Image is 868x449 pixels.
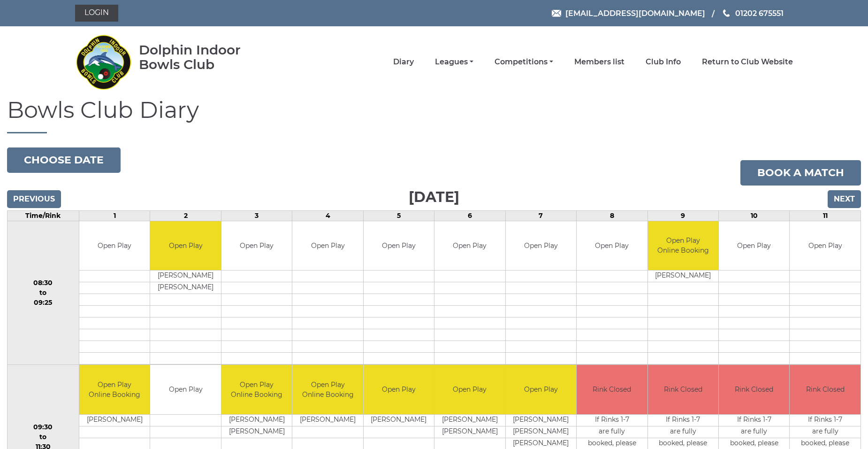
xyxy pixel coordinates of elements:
[740,160,861,186] a: Book a match
[221,426,292,438] td: [PERSON_NAME]
[719,221,789,271] td: Open Play
[150,365,221,414] td: Open Play
[646,57,681,67] a: Club Info
[790,426,860,438] td: are fully
[221,221,292,271] td: Open Play
[434,426,505,438] td: [PERSON_NAME]
[565,8,705,17] span: [EMAIL_ADDRESS][DOMAIN_NAME]
[75,5,118,22] a: Login
[577,210,647,221] td: 8
[292,221,363,271] td: Open Play
[7,190,61,208] input: Previous
[150,210,221,221] td: 2
[719,365,789,414] td: Rink Closed
[577,426,647,438] td: are fully
[722,8,784,19] a: Phone us 01202 675551
[647,210,718,221] td: 9
[574,57,624,67] a: Members list
[506,426,576,438] td: [PERSON_NAME]
[506,221,576,271] td: Open Play
[364,414,434,426] td: [PERSON_NAME]
[577,365,647,414] td: Rink Closed
[735,8,784,17] span: 01202 675551
[139,43,271,72] div: Dolphin Indoor Bowls Club
[552,10,561,17] img: Email
[828,190,861,208] input: Next
[221,414,292,426] td: [PERSON_NAME]
[79,221,150,271] td: Open Play
[648,426,718,438] td: are fully
[506,414,576,426] td: [PERSON_NAME]
[719,426,789,438] td: are fully
[719,210,790,221] td: 10
[7,98,861,133] h1: Bowls Club Diary
[364,221,434,271] td: Open Play
[577,221,647,271] td: Open Play
[790,221,860,271] td: Open Play
[552,8,705,19] a: Email [EMAIL_ADDRESS][DOMAIN_NAME]
[7,147,121,173] button: Choose date
[8,210,79,221] td: Time/Rink
[292,210,363,221] td: 4
[648,365,718,414] td: Rink Closed
[434,221,505,271] td: Open Play
[505,210,576,221] td: 7
[434,365,505,414] td: Open Play
[577,414,647,426] td: If Rinks 1-7
[719,414,789,426] td: If Rinks 1-7
[702,57,793,67] a: Return to Club Website
[292,365,363,414] td: Open Play Online Booking
[648,271,718,282] td: [PERSON_NAME]
[8,221,79,365] td: 08:30 to 09:25
[150,271,221,282] td: [PERSON_NAME]
[648,221,718,271] td: Open Play Online Booking
[150,221,221,271] td: Open Play
[79,414,150,426] td: [PERSON_NAME]
[393,57,414,67] a: Diary
[723,9,730,17] img: Phone us
[790,414,860,426] td: If Rinks 1-7
[495,57,553,67] a: Competitions
[221,365,292,414] td: Open Play Online Booking
[150,282,221,294] td: [PERSON_NAME]
[221,210,292,221] td: 3
[364,365,434,414] td: Open Play
[79,365,150,414] td: Open Play Online Booking
[292,414,363,426] td: [PERSON_NAME]
[506,365,576,414] td: Open Play
[790,210,861,221] td: 11
[75,29,131,95] img: Dolphin Indoor Bowls Club
[434,414,505,426] td: [PERSON_NAME]
[790,365,860,414] td: Rink Closed
[79,210,150,221] td: 1
[434,210,505,221] td: 6
[435,57,473,67] a: Leagues
[363,210,434,221] td: 5
[648,414,718,426] td: If Rinks 1-7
